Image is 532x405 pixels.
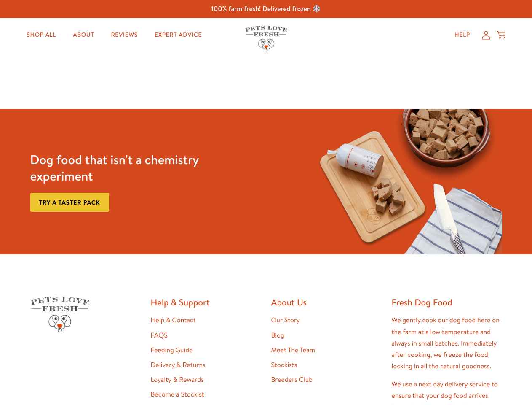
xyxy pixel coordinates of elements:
[30,151,223,184] h3: Dog food that isn't a chemistry experiment
[104,27,144,43] a: Reviews
[30,297,89,332] img: Pets Love Fresh
[151,316,196,325] a: Help & Contact
[151,390,204,399] a: Become a Stockist
[392,315,502,372] p: We gently cook our dog food here on the farm at a low temperature and always in small batches. Im...
[245,26,287,51] img: Pets Love Fresh
[271,331,284,340] a: Blog
[271,375,313,384] a: Breeders Club
[309,109,502,254] img: Fussy
[151,331,168,340] a: FAQS
[148,27,209,43] a: Expert Advice
[271,297,382,308] h2: About Us
[271,346,315,355] a: Meet The Team
[151,297,261,308] h2: Help & Support
[271,316,300,325] a: Our Story
[151,360,206,370] a: Delivery & Returns
[151,375,204,384] a: Loyalty & Rewards
[392,297,502,308] h2: Fresh Dog Food
[151,346,193,355] a: Feeding Guide
[66,27,101,43] a: About
[20,27,63,43] a: Shop All
[30,193,109,212] a: Try a taster pack
[271,360,297,370] a: Stockists
[448,27,477,43] a: Help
